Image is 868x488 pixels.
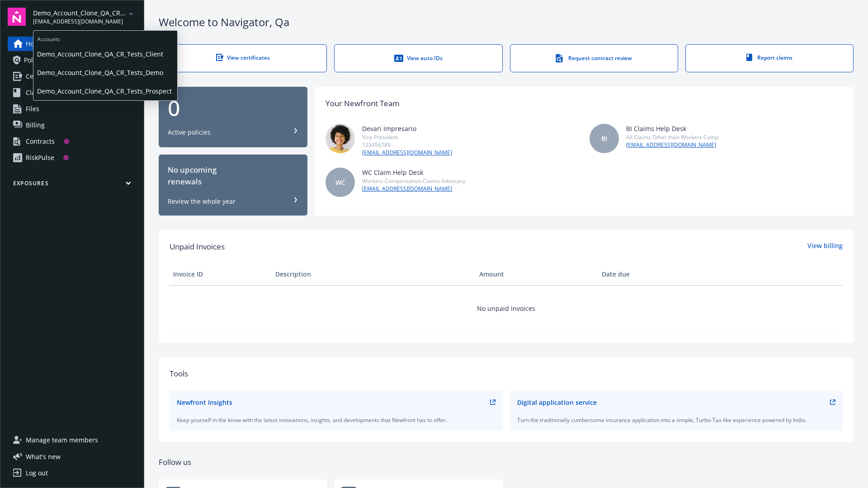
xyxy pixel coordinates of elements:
[8,85,137,100] a: Claims
[8,179,137,191] button: Exposures
[8,452,75,461] button: What's new
[325,98,400,109] div: Your Newfront Team
[26,433,98,447] span: Manage team members
[168,128,211,137] div: Active policies
[170,368,843,380] div: Tools
[26,466,48,480] div: Log out
[626,124,718,133] div: BI Claims Help Desk
[177,398,232,407] div: Newfront Insights
[33,8,126,18] span: Demo_Account_Clone_QA_CR_Tests_Prospect
[8,69,137,84] a: Certificates
[8,37,137,51] a: Home
[126,8,137,19] a: arrowDropDown
[325,124,355,153] img: photo
[26,69,60,84] span: Certificates
[33,31,177,45] span: Accounts
[26,452,61,461] span: What ' s new
[159,14,854,30] div: Welcome to Navigator , Qa
[510,44,678,72] a: Request contract review
[33,18,126,26] span: [EMAIL_ADDRESS][DOMAIN_NAME]
[362,141,452,149] div: 123456789
[517,398,597,407] div: Digital application service
[807,241,843,253] a: View billing
[168,164,298,188] div: No upcoming renewals
[33,8,137,26] button: Demo_Account_Clone_QA_CR_Tests_Prospect[EMAIL_ADDRESS][DOMAIN_NAME]arrowDropDown
[26,150,54,165] div: RiskPulse
[8,118,137,132] a: Billing
[598,263,700,285] th: Date due
[168,197,236,206] div: Review the whole year
[626,141,718,149] a: [EMAIL_ADDRESS][DOMAIN_NAME]
[159,456,854,468] div: Follow us
[362,149,452,157] a: [EMAIL_ADDRESS][DOMAIN_NAME]
[24,53,47,67] span: Policies
[26,134,55,149] div: Contracts
[601,134,607,143] span: BI
[685,44,854,72] a: Report claims
[362,177,465,185] div: Workers Compensation Claims Advocacy
[476,263,598,285] th: Amount
[8,102,137,116] a: Files
[170,263,272,285] th: Invoice ID
[8,8,26,26] img: navigator-logo.svg
[704,54,835,61] div: Report claims
[528,54,660,63] div: Request contract review
[517,416,836,424] div: Turn the traditionally cumbersome insurance application into a simple, Turbo-Tax like experience ...
[159,44,327,72] a: View certificates
[26,118,45,132] span: Billing
[177,54,308,61] div: View certificates
[170,241,225,253] span: Unpaid Invoices
[362,168,465,177] div: WC Claim Help Desk
[26,85,46,100] span: Claims
[272,263,476,285] th: Description
[8,150,137,165] a: RiskPulse
[37,45,174,63] span: Demo_Account_Clone_QA_CR_Tests_Client
[159,155,307,216] button: No upcomingrenewalsReview the whole year
[168,97,298,119] div: 0
[626,133,718,141] div: All Claims Other than Workers Comp
[26,37,43,51] span: Home
[8,53,137,67] a: Policies
[362,124,452,133] div: Devari Impresario
[362,133,452,141] div: Vice President
[177,416,495,424] div: Keep yourself in the know with the latest innovations, insights, and developments that Newfront h...
[8,134,137,149] a: Contracts
[334,44,502,72] a: View auto IDs
[362,185,465,193] a: [EMAIL_ADDRESS][DOMAIN_NAME]
[26,102,39,116] span: Files
[335,178,345,187] span: WC
[170,285,843,331] td: No unpaid invoices
[353,54,484,63] div: View auto IDs
[159,87,307,148] button: 0Active policies
[37,63,174,82] span: Demo_Account_Clone_QA_CR_Tests_Demo
[37,82,174,100] span: Demo_Account_Clone_QA_CR_Tests_Prospect
[8,433,137,447] a: Manage team members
